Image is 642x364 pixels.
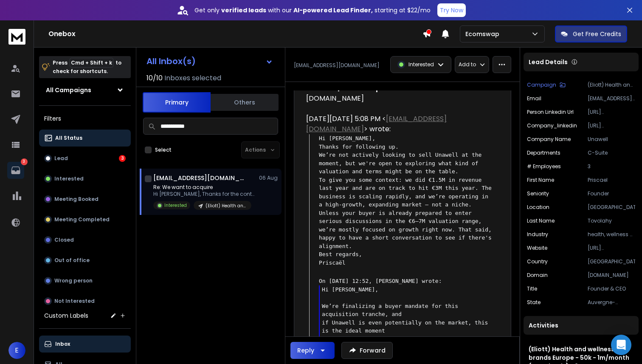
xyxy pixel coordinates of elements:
p: Press to check for shortcuts. [53,59,121,76]
button: E [8,342,25,359]
p: (Eliott) Health and wellness brands Europe - 50k - 1m/month (Storeleads) p2 [588,82,635,88]
p: 06 Aug [259,175,278,181]
p: Meeting Booked [54,196,99,203]
p: Founder & CEO [588,285,635,292]
div: 3 [119,155,126,162]
p: Last Name [527,217,555,224]
p: Departments [527,150,560,156]
p: Hi [PERSON_NAME], Thanks for the context. [153,191,255,198]
button: Interested [39,170,131,187]
h3: Filters [39,113,131,124]
h1: [EMAIL_ADDRESS][DOMAIN_NAME] [153,174,247,182]
div: Open Intercom Messenger [611,335,631,355]
p: Person Linkedin Url [527,109,574,116]
button: Reply [290,342,335,359]
p: First Name [527,177,554,183]
p: domain [527,272,548,279]
h1: All Campaigns [46,86,91,94]
p: [EMAIL_ADDRESS][DOMAIN_NAME] [294,62,380,69]
p: Inbox [55,341,70,347]
p: title [527,285,537,292]
button: Not Interested [39,293,131,310]
h3: Custom Labels [44,311,88,320]
p: [GEOGRAPHIC_DATA] [588,204,635,211]
div: [DATE][DATE] 5:08 PM < > wrote: [306,114,492,134]
p: Seniority [527,190,549,197]
p: Country [527,258,548,265]
button: Primary [143,92,211,113]
p: Ecomswap [465,30,503,38]
p: # Employees [527,163,561,170]
button: Closed [39,231,131,248]
strong: verified leads [221,6,266,14]
p: Interested [54,175,84,182]
p: [DOMAIN_NAME] [588,272,635,279]
div: Thanks for following up. [319,143,492,151]
p: Wrong person [54,277,93,284]
button: All Campaigns [39,82,131,99]
p: Campaign [527,82,556,88]
button: Out of office [39,252,131,269]
p: Priscael [588,177,635,183]
p: location [527,204,549,211]
p: Email [527,95,541,102]
p: Get only with our starting at $22/mo [194,6,431,14]
button: Meeting Completed [39,211,131,228]
button: Meeting Booked [39,191,131,208]
div: We’re not actively looking to sell Unawell at the moment, but we're open to exploring what kind o... [319,151,492,176]
p: 3 [21,158,28,165]
p: Founder [588,190,635,197]
p: State [527,299,541,306]
p: Out of office [54,257,90,264]
h1: All Inbox(s) [146,57,196,65]
p: Closed [54,237,74,243]
img: logo [8,29,25,45]
p: Add to [459,61,476,68]
span: 10 / 10 [146,73,163,83]
a: 3 [7,162,24,179]
p: [URL][DOMAIN_NAME] [588,109,635,116]
p: company_linkedin [527,122,577,129]
p: All Status [55,135,82,141]
div: Best regards, Priscaël [319,250,492,267]
button: Try Now [437,3,466,17]
p: Tovolahy [588,217,635,224]
p: Unawell [588,136,635,143]
div: Unless your buyer is already prepared to enter serious discussions in the €6–7M valuation range, ... [319,209,492,251]
h1: Onebox [48,29,422,39]
label: Select [155,147,172,153]
a: [EMAIL_ADDRESS][DOMAIN_NAME] [306,114,447,134]
p: website [527,245,547,251]
strong: AI-powered Lead Finder, [293,6,373,14]
button: Others [211,93,279,112]
div: To give you some context: we did €1.5M in revenue last year and are on track to hit €3M this year... [319,176,492,209]
p: [GEOGRAPHIC_DATA] [588,258,635,265]
button: Inbox [39,336,131,353]
p: [URL][DOMAIN_NAME] [588,122,635,129]
p: [URL][DOMAIN_NAME] [588,245,635,251]
div: Hi [PERSON_NAME], [319,134,492,143]
p: Company Name [527,136,571,143]
p: Try Now [440,6,463,14]
button: Wrong person [39,272,131,289]
button: Campaign [527,82,566,88]
p: 3 [588,163,635,170]
button: All Status [39,130,131,147]
span: Cmd + Shift + k [70,58,113,68]
button: Lead3 [39,150,131,167]
div: Reply [297,346,314,355]
p: Re: We want to acquire [153,184,255,191]
p: health, wellness & fitness [588,231,635,238]
p: (Eliott) Health and wellness brands Europe - 50k - 1m/month (Storeleads) p2 [206,203,246,209]
p: Meeting Completed [54,216,110,223]
p: Not Interested [54,298,95,305]
p: Auvergne-[GEOGRAPHIC_DATA] [588,299,635,306]
h3: Inboxes selected [164,73,221,83]
p: Lead Details [529,58,568,66]
p: Lead [54,155,68,162]
p: industry [527,231,548,238]
p: C-Suite [588,150,635,156]
p: Interested [408,61,434,68]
